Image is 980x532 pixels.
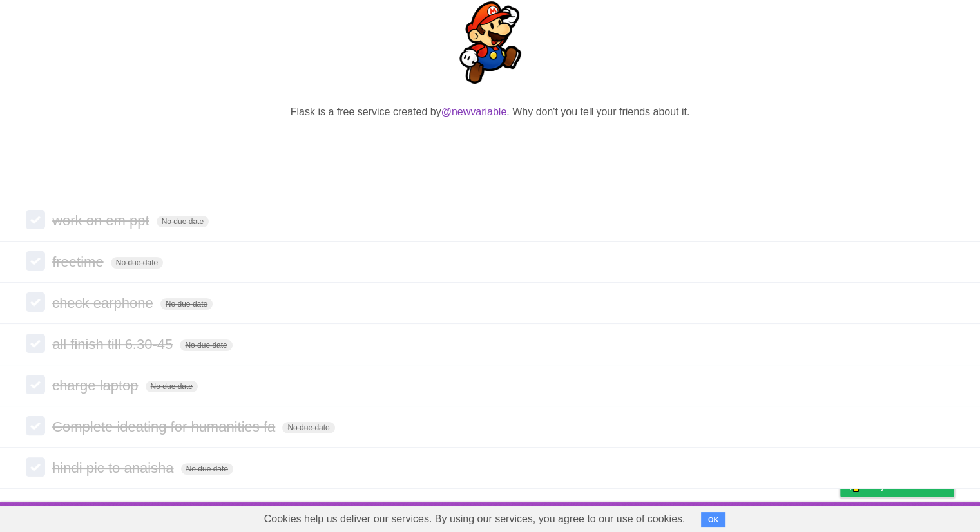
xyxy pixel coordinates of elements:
span: No due date [111,257,163,269]
span: work on em ppt [52,213,152,229]
span: Cookies help us deliver our services. By using our services, you agree to our use of cookies. [251,506,698,532]
span: charge laptop [52,377,141,394]
span: No due date [181,463,233,475]
label: Done [26,375,45,394]
span: No due date [157,216,209,227]
label: Done [26,457,45,477]
iframe: X Post Button [467,136,514,154]
a: Privacy [823,505,857,529]
a: Developers [711,505,764,529]
a: About [669,505,696,529]
span: Complete ideating for humanities fa [52,419,278,435]
span: No due date [282,422,334,433]
span: check earphone [52,295,157,311]
label: Done [26,210,45,229]
img: Super Mario [449,1,532,84]
label: Done [26,251,45,271]
p: Flask is a free service created by . Why don't you tell your friends about it. [26,104,954,120]
span: hindi pic to anaisha [52,460,177,476]
a: Terms [780,505,808,529]
label: Done [26,334,45,353]
button: OK [701,512,726,527]
label: Done [26,416,45,435]
span: No due date [146,381,198,392]
a: @newvariable [441,106,507,117]
span: all finish till 6.30-45 [52,336,176,352]
span: No due date [160,298,213,310]
span: No due date [180,339,232,351]
a: Suggest a feature [873,505,954,529]
span: Buy me a coffee [867,474,948,497]
span: freetime [52,254,106,270]
label: Done [26,292,45,312]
